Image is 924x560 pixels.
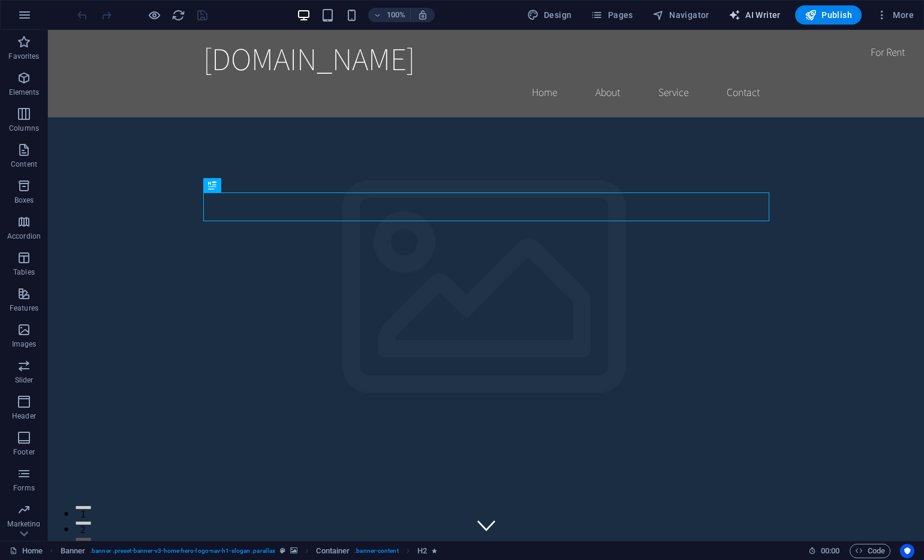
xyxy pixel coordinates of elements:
h6: 100% [386,8,405,22]
span: More [876,9,914,21]
span: . banner .preset-banner-v3-home-hero-logo-nav-h1-slogan .parallax [90,544,275,558]
button: Code [850,544,890,558]
span: Design [527,9,572,21]
p: Header [12,411,36,421]
span: AI Writer [729,9,781,21]
button: More [871,5,919,25]
span: Click to select. Double-click to edit [316,544,350,558]
span: Click to select. Double-click to edit [61,544,86,558]
button: 3 [28,508,43,511]
span: Publish [805,9,852,21]
p: Elements [9,88,40,97]
p: Forms [13,483,35,493]
button: 100% [368,8,411,22]
button: Design [522,5,577,25]
button: Navigator [648,5,714,25]
button: Usercentrics [900,544,914,558]
p: Marketing [7,519,40,529]
p: Content [11,159,37,169]
span: 00 00 [821,544,839,558]
p: Columns [9,124,39,133]
button: 1 [28,476,43,479]
button: Publish [795,5,862,25]
button: reload [171,8,185,22]
span: : [829,546,831,555]
p: Accordion [7,231,41,241]
span: Pages [591,9,633,21]
span: Click to select. Double-click to edit [417,544,427,558]
button: 2 [28,492,43,495]
a: Click to cancel selection. Double-click to open Pages [10,544,43,558]
div: For Rent [813,10,866,35]
p: Favorites [8,52,39,61]
button: Click here to leave preview mode and continue editing [147,8,161,22]
i: This element is a customizable preset [280,547,285,554]
p: Footer [13,447,35,457]
p: Boxes [14,195,34,205]
h6: Session time [808,544,840,558]
span: Code [855,544,885,558]
span: . banner-content [354,544,398,558]
p: Tables [13,267,35,277]
p: Slider [15,375,34,385]
button: Pages [586,5,637,25]
i: This element contains a background [290,547,297,554]
p: Images [12,339,37,349]
i: On resize automatically adjust zoom level to fit chosen device. [417,10,428,20]
span: Navigator [652,9,709,21]
div: Design (Ctrl+Alt+Y) [522,5,577,25]
button: AI Writer [724,5,785,25]
p: Features [10,303,38,313]
i: Element contains an animation [432,547,437,554]
nav: breadcrumb [61,544,438,558]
